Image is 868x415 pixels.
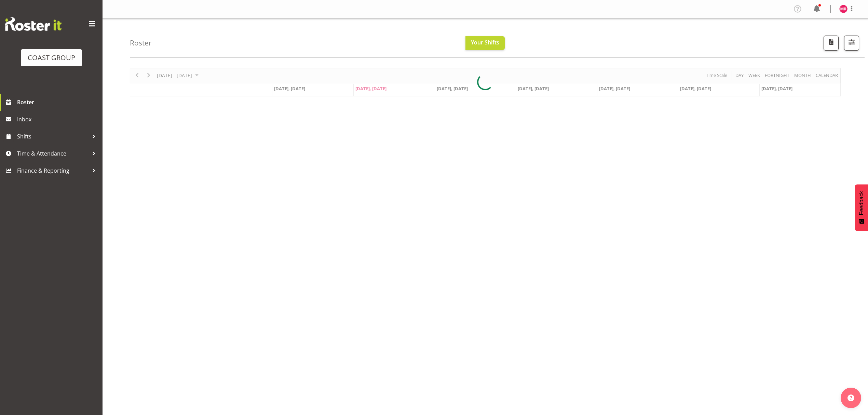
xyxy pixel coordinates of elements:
span: Inbox [17,114,99,124]
h4: Roster [130,39,152,47]
img: help-xxl-2.png [847,394,854,401]
span: Roster [17,97,99,107]
button: Download a PDF of the roster according to the set date range. [824,36,839,51]
div: COAST GROUP [28,53,75,63]
img: mathew-rolle10807.jpg [839,5,847,13]
span: Finance & Reporting [17,165,89,176]
span: Shifts [17,131,89,142]
img: Rosterit website logo [5,17,62,31]
span: Feedback [858,191,865,215]
span: Your Shifts [471,39,499,46]
button: Your Shifts [465,36,505,50]
button: Feedback - Show survey [855,184,868,231]
span: Time & Attendance [17,148,89,159]
button: Filter Shifts [844,36,859,51]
